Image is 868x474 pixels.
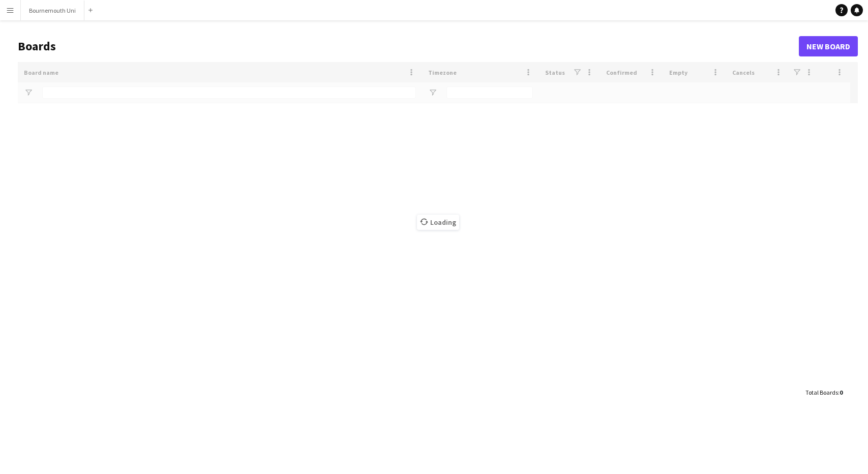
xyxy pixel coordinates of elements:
button: Bournemouth Uni [21,1,84,20]
a: New Board [799,36,858,56]
span: Loading [417,215,459,230]
span: Total Boards [805,389,838,396]
h1: Boards [18,39,799,54]
div: : [805,382,843,402]
span: 0 [840,389,843,396]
